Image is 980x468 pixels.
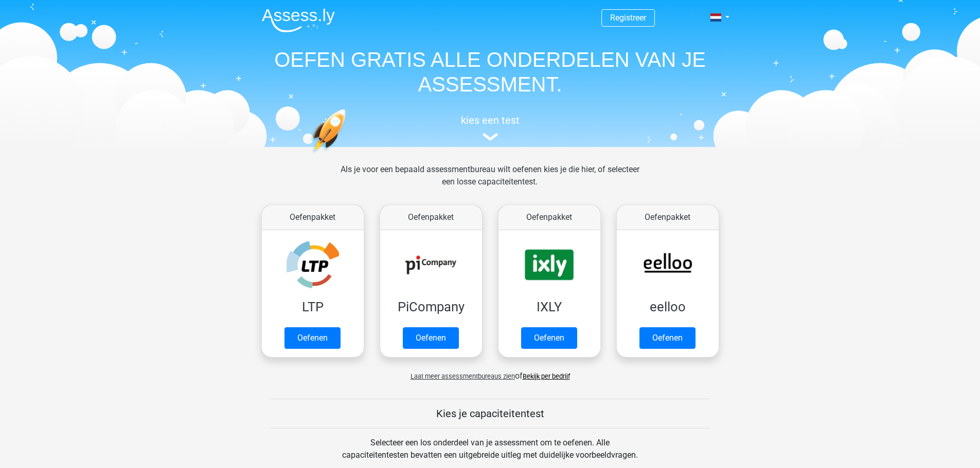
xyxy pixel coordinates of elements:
[332,163,648,200] div: Als je voor een bepaald assessmentbureau wilt oefenen kies je die hier, of selecteer een losse ca...
[411,372,515,380] span: Laat meer assessmentbureaus zien
[521,327,577,349] a: Oefenen
[254,114,727,126] h5: kies een test
[523,372,570,380] a: Bekijk per bedrijf
[254,114,727,141] a: kies een test
[254,362,727,382] div: of
[254,47,727,97] h1: OEFEN GRATIS ALLE ONDERDELEN VAN JE ASSESSMENT.
[639,327,696,349] a: Oefenen
[483,133,498,141] img: assessment
[262,8,335,32] img: Assessly
[403,327,459,349] a: Oefenen
[310,109,386,202] img: oefenen
[271,407,710,420] h5: Kies je capaciteitentest
[284,327,341,349] a: Oefenen
[610,13,646,23] a: Registreer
